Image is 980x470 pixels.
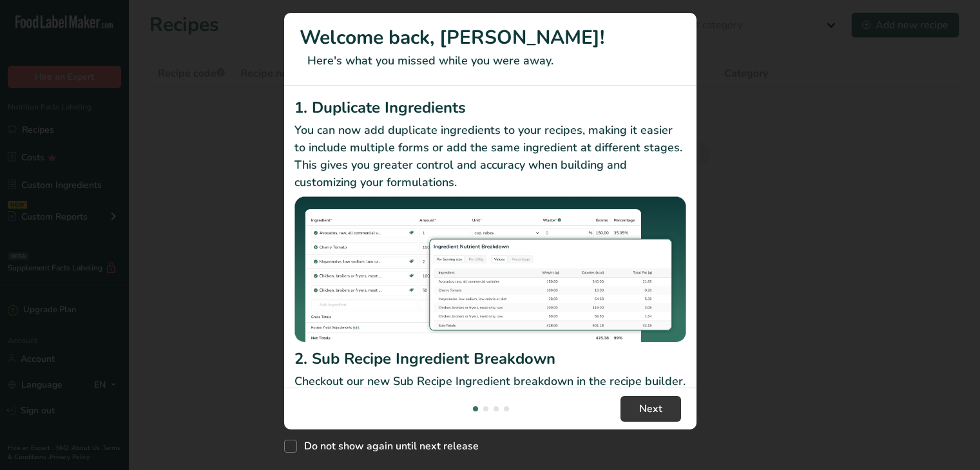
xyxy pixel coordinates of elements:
[300,52,681,70] p: Here's what you missed while you were away.
[639,401,662,417] span: Next
[294,373,686,425] p: Checkout our new Sub Recipe Ingredient breakdown in the recipe builder. You can now see your Reci...
[294,96,686,119] h2: 1. Duplicate Ingredients
[300,23,681,52] h1: Welcome back, [PERSON_NAME]!
[620,396,681,422] button: Next
[294,122,686,191] p: You can now add duplicate ingredients to your recipes, making it easier to include multiple forms...
[294,196,686,343] img: Duplicate Ingredients
[297,440,479,453] span: Do not show again until next release
[294,347,686,370] h2: 2. Sub Recipe Ingredient Breakdown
